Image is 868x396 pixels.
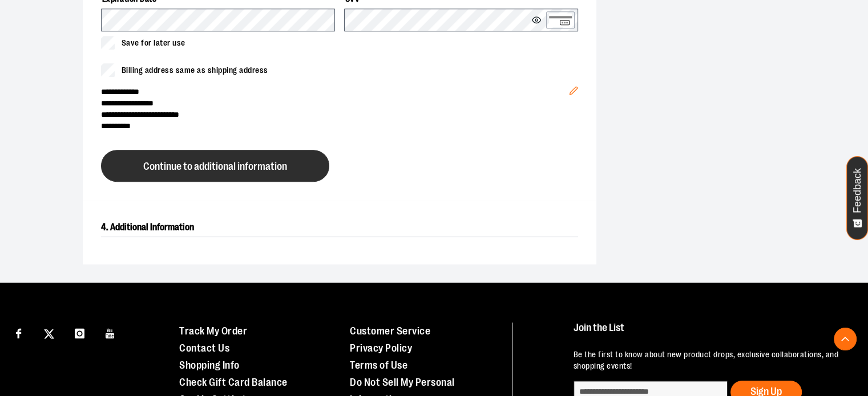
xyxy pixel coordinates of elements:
a: Check Gift Card Balance [179,377,288,388]
h2: 4. Additional Information [101,218,578,237]
a: Track My Order [179,325,247,337]
a: Visit our Youtube page [100,322,120,342]
a: Visit our Instagram page [70,322,90,342]
h4: Join the List [574,322,846,344]
span: Billing address same as shipping address [122,64,268,76]
button: Feedback - Show survey [846,156,868,240]
span: Feedback [852,168,863,213]
p: Be the first to know about new product drops, exclusive collaborations, and shopping events! [574,349,846,372]
a: Contact Us [179,342,229,354]
a: Terms of Use [350,360,407,371]
a: Visit our Facebook page [9,322,29,342]
button: Edit [560,68,587,108]
input: Save for later use [101,36,115,50]
button: Back To Top [834,328,857,350]
input: Billing address same as shipping address [101,63,115,77]
span: Save for later use [122,37,185,49]
span: Continue to additional information [143,161,287,172]
a: Visit our X page [39,322,59,342]
a: Customer Service [350,325,430,337]
button: Continue to additional information [101,150,329,182]
a: Shopping Info [179,360,240,371]
img: Twitter [44,329,54,339]
a: Privacy Policy [350,342,412,354]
